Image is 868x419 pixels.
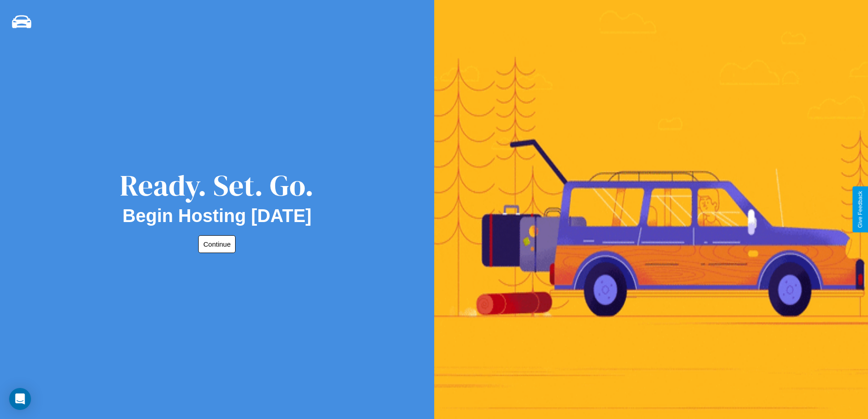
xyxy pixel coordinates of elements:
div: Give Feedback [857,191,863,228]
div: Ready. Set. Go. [120,165,314,206]
button: Continue [198,235,236,253]
div: Open Intercom Messenger [9,388,31,410]
h2: Begin Hosting [DATE] [123,206,312,226]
